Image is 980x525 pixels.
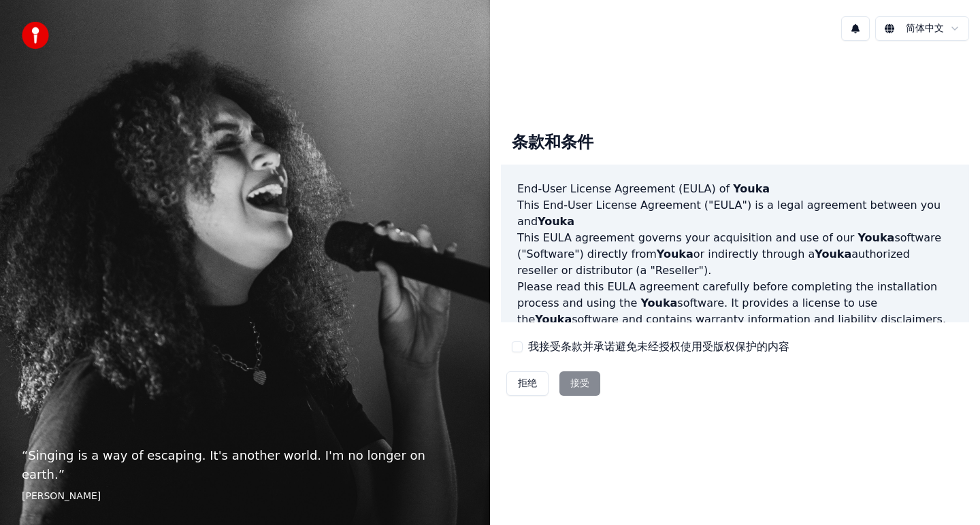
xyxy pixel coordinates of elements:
div: 条款和条件 [501,121,604,165]
span: Youka [535,313,572,326]
img: youka [22,22,49,49]
p: “ Singing is a way of escaping. It's another world. I'm no longer on earth. ” [22,446,468,484]
label: 我接受条款并承诺避免未经授权使用受版权保护的内容 [528,339,789,355]
button: 拒绝 [506,371,549,396]
span: Youka [857,231,894,244]
h3: End-User License Agreement (EULA) of [517,181,953,197]
p: This EULA agreement governs your acquisition and use of our software ("Software") directly from o... [517,230,953,279]
span: Youka [640,297,677,309]
span: Youka [815,248,851,260]
p: Please read this EULA agreement carefully before completing the installation process and using th... [517,279,953,328]
span: Youka [657,248,693,260]
footer: [PERSON_NAME] [22,490,468,503]
p: This End-User License Agreement ("EULA") is a legal agreement between you and [517,197,953,230]
span: Youka [538,215,574,228]
span: Youka [733,182,770,195]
